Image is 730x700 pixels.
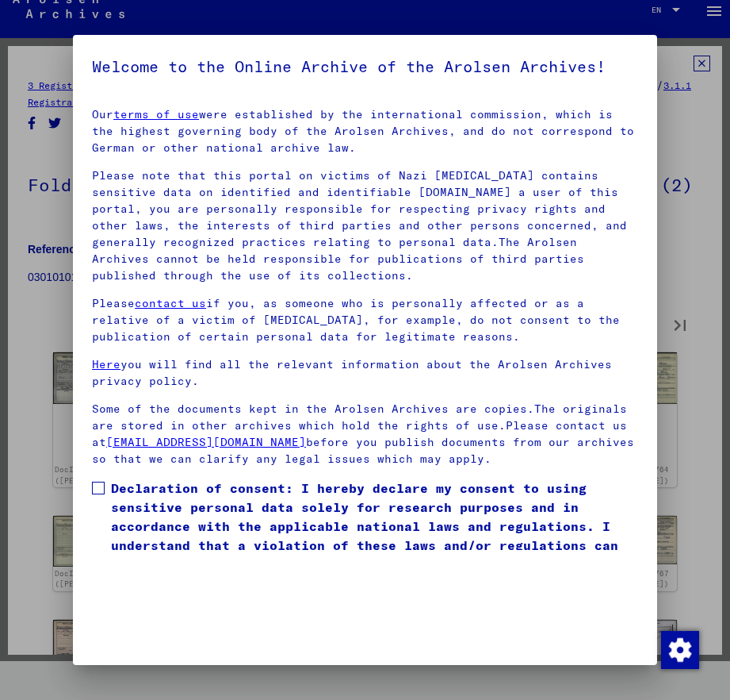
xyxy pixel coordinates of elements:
img: Change consent [661,631,699,669]
a: Here [92,357,120,371]
p: Please if you, as someone who is personally affected or as a relative of a victim of [MEDICAL_DAT... [92,295,638,345]
p: Please note that this portal on victims of Nazi [MEDICAL_DATA] contains sensitive data on identif... [92,167,638,284]
a: terms of use [113,107,199,121]
a: [EMAIL_ADDRESS][DOMAIN_NAME] [106,435,306,449]
h5: Welcome to the Online Archive of the Arolsen Archives! [92,54,638,79]
div: Change consent [660,630,698,668]
span: Declaration of consent: I hereby declare my consent to using sensitive personal data solely for r... [111,479,638,574]
p: Our were established by the international commission, which is the highest governing body of the ... [92,106,638,156]
p: Some of the documents kept in the Arolsen Archives are copies.The originals are stored in other a... [92,401,638,467]
a: contact us [135,296,206,310]
p: you will find all the relevant information about the Arolsen Archives privacy policy. [92,356,638,390]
